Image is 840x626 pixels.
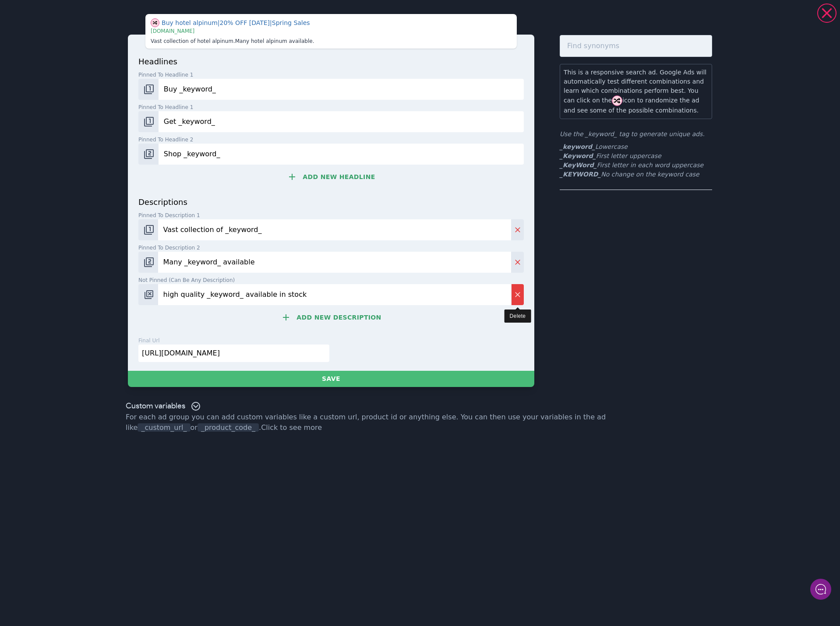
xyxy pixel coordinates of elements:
[14,102,162,120] button: New conversation
[145,14,517,49] div: This is just a visual aid. Your CSV will only contain exactly what you add in the form below.
[272,19,310,26] span: Spring Sales
[126,412,714,433] p: For each ad group you can add custom variables like a custom url, product id or anything else. Yo...
[511,252,524,273] button: Delete
[138,144,159,165] button: Change pinned position
[138,103,193,111] span: Pinned to headline 1
[218,19,220,26] span: |
[162,19,219,26] span: Buy hotel alpinum
[144,149,154,159] img: pos-2.svg
[144,225,154,235] img: pos-1.svg
[151,28,194,34] span: [DOMAIN_NAME]
[138,56,524,67] p: headlines
[560,170,712,179] li: No change on the keyword case
[270,19,272,26] span: |
[128,371,534,387] button: Save
[138,219,158,240] button: Change pinned position
[138,111,159,132] button: Change pinned position
[560,143,595,150] b: _keyword_
[13,42,162,56] h1: Welcome to Fiuti!
[560,161,712,170] li: First letter in each word uppercase
[612,95,622,106] img: shuffle.svg
[126,401,201,412] div: Custom variables
[560,142,712,151] li: Lowercase
[511,219,524,240] button: Delete
[220,19,272,26] span: 20% OFF [DATE]
[144,84,154,95] img: pos-1.svg
[144,116,154,127] img: pos-1.svg
[151,38,235,44] span: Vast collection of hotel alpinum
[810,579,831,600] iframe: gist-messenger-bubble-iframe
[564,68,708,115] p: This is a responsive search ad. Google Ads will automatically test different combinations and lea...
[151,18,159,27] span: Show different combination
[138,168,524,186] button: Add new headline
[138,136,193,144] span: Pinned to headline 2
[144,289,154,300] img: pos-.svg
[235,38,314,44] span: Many hotel alpinum available
[144,257,154,267] img: pos-2.svg
[560,152,596,159] b: _Keyword_
[511,284,524,305] button: Delete
[313,38,314,44] span: .
[261,423,322,432] a: Click to see more
[560,162,597,169] b: _KeyWord_
[13,58,162,86] h2: Can I help you with anything?
[138,423,190,432] span: _custom_url_
[198,423,259,432] span: _product_code_
[560,130,712,139] p: Use the _keyword_ tag to generate unique ads.
[138,196,524,208] p: descriptions
[138,211,200,219] span: Pinned to description 1
[138,252,158,273] button: Change pinned position
[56,107,105,114] span: New conversation
[560,35,712,57] input: Find synonyms
[560,171,601,178] b: _KEYWORD_
[138,337,160,345] p: final url
[233,38,235,44] span: .
[138,284,158,305] button: Change pinned position
[560,142,712,179] ul: First letter uppercase
[138,79,159,100] button: Change pinned position
[73,306,111,312] span: We run on Gist
[138,244,200,252] span: Pinned to description 2
[138,71,193,79] span: Pinned to headline 1
[151,18,159,27] img: shuffle.svg
[138,276,235,284] span: Not pinned (Can be any description)
[138,309,524,326] button: Add new description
